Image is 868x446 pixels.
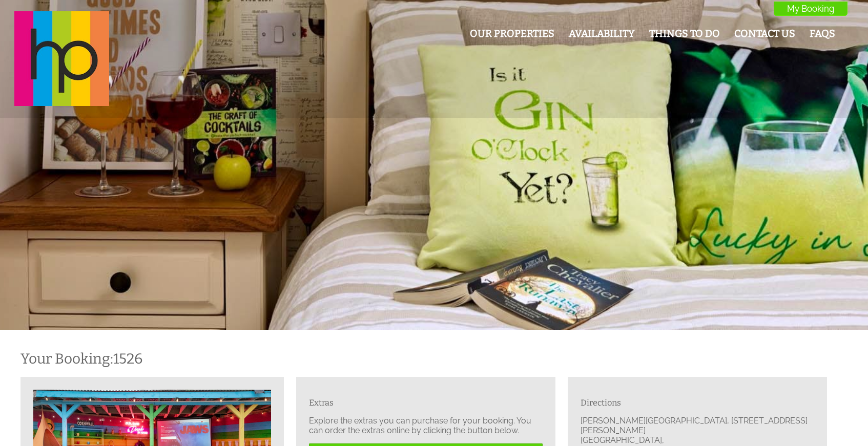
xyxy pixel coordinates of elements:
[14,11,109,106] img: Halula Properties
[569,28,635,39] a: Availability
[20,350,113,367] a: Your Booking:
[470,28,554,39] a: Our Properties
[309,416,543,435] p: Explore the extras you can purchase for your booking. You can order the extras online by clicking...
[734,28,795,39] a: Contact Us
[774,2,848,16] a: My Booking
[649,28,720,39] a: Things To Do
[810,28,835,39] a: FAQs
[20,350,835,367] h1: 1526
[309,398,543,408] h3: Extras
[581,398,814,408] h3: Directions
